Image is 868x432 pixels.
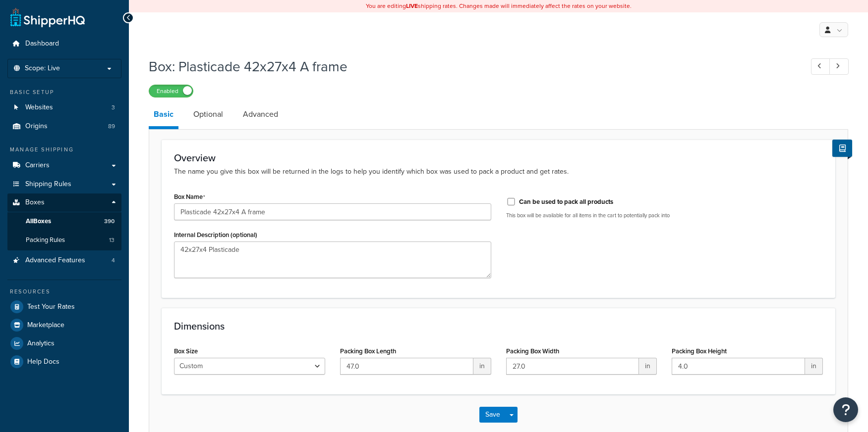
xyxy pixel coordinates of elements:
[7,175,121,193] a: Shipping Rules
[7,193,121,212] a: Boxes
[7,117,121,136] a: Origins89
[7,288,121,296] div: Resources
[479,407,506,423] button: Save
[7,231,121,249] a: Packing Rules13
[7,98,121,117] a: Websites3
[27,339,55,348] span: Analytics
[7,251,121,270] li: Advanced Features
[174,166,823,177] p: The name you give this box will be returned in the logs to help you identify which box was used t...
[506,212,823,219] p: This box will be available for all items in the cart to potentially pack into
[7,316,121,334] a: Marketplace
[174,241,491,278] textarea: 42x27x4 Plasticade
[188,102,228,126] a: Optional
[112,103,115,112] span: 3
[7,298,121,316] a: Test Your Rates
[340,347,396,355] label: Packing Box Length
[7,212,121,231] a: AllBoxes390
[25,122,48,131] span: Origins
[7,88,121,96] div: Basic Setup
[7,156,121,175] a: Carriers
[25,40,59,48] span: Dashboard
[149,85,193,97] label: Enabled
[104,217,115,226] span: 390
[805,358,823,375] span: in
[7,251,121,270] a: Advanced Features4
[25,198,45,207] span: Boxes
[7,98,121,117] li: Websites
[27,303,75,311] span: Test Your Rates
[108,122,115,131] span: 89
[7,145,121,154] div: Manage Shipping
[7,193,121,250] li: Boxes
[174,321,823,332] h3: Dimensions
[7,35,121,53] a: Dashboard
[149,57,793,76] h1: Box: Plasticade 42x27x4 A frame
[174,152,823,163] h3: Overview
[672,347,727,355] label: Packing Box Height
[174,347,198,355] label: Box Size
[25,103,53,112] span: Websites
[25,256,85,265] span: Advanced Features
[149,102,178,129] a: Basic
[811,58,830,75] a: Previous Record
[639,358,657,375] span: in
[25,161,50,170] span: Carriers
[238,102,283,126] a: Advanced
[7,335,121,352] a: Analytics
[27,358,59,366] span: Help Docs
[109,236,115,244] span: 13
[112,256,115,265] span: 4
[174,193,205,201] label: Box Name
[833,397,858,422] button: Open Resource Center
[174,231,257,239] label: Internal Description (optional)
[7,353,121,371] a: Help Docs
[473,358,491,375] span: in
[506,347,559,355] label: Packing Box Width
[25,180,71,189] span: Shipping Rules
[832,140,852,157] button: Show Help Docs
[27,321,64,330] span: Marketplace
[829,58,849,75] a: Next Record
[26,217,51,226] span: All Boxes
[406,1,418,10] b: LIVE
[25,64,60,73] span: Scope: Live
[7,231,121,249] li: Packing Rules
[26,236,65,244] span: Packing Rules
[519,197,613,206] label: Can be used to pack all products
[7,117,121,136] li: Origins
